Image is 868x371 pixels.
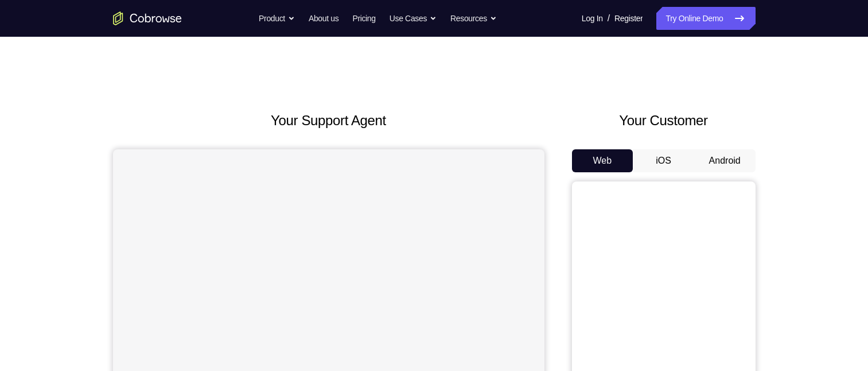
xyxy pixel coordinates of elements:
span: / [608,11,610,25]
button: Android [694,149,756,172]
a: Log In [582,7,603,30]
a: Register [614,7,643,30]
h2: Your Support Agent [113,110,544,131]
a: Try Online Demo [656,7,755,30]
button: Product [259,7,295,30]
button: Web [572,149,633,172]
a: About us [309,7,338,30]
a: Pricing [352,7,375,30]
button: Resources [450,7,497,30]
button: Use Cases [390,7,437,30]
a: Go to the home page [113,11,182,25]
button: iOS [633,149,694,172]
h2: Your Customer [572,110,756,131]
